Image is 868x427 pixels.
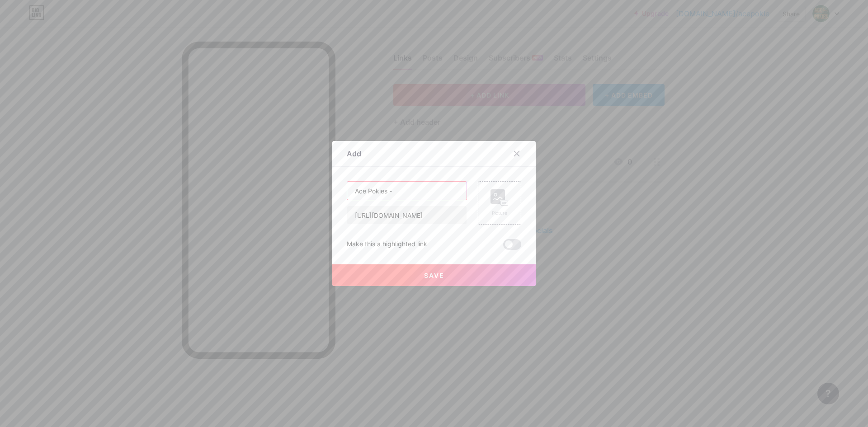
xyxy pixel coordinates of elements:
[347,206,467,224] input: URL
[347,239,427,250] div: Make this a highlighted link
[332,264,536,286] button: Save
[347,182,467,200] input: Title
[424,272,444,279] span: Save
[491,210,509,216] div: Picture
[347,148,361,159] div: Add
